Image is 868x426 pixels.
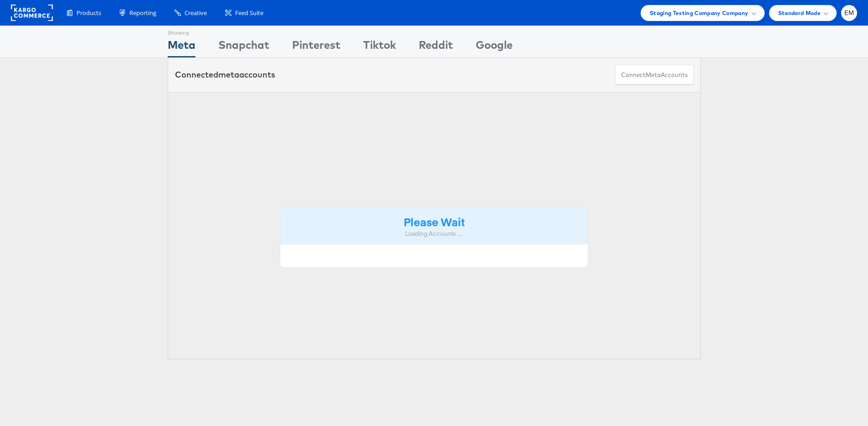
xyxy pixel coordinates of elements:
[844,10,854,16] span: EM
[363,37,396,57] div: Tiktok
[292,37,340,57] div: Pinterest
[476,37,513,57] div: Google
[185,9,207,17] span: Creative
[218,37,269,57] div: Snapchat
[129,9,156,17] span: Reporting
[419,37,453,57] div: Reddit
[646,71,661,79] span: meta
[287,229,581,238] div: Loading Accounts ....
[168,37,195,57] div: Meta
[168,26,195,37] div: Showing
[218,69,239,80] span: meta
[615,65,693,85] button: ConnectmetaAccounts
[175,69,275,81] div: Connected accounts
[235,9,263,17] span: Feed Suite
[77,9,101,17] span: Products
[778,8,821,18] span: Standard Mode
[404,214,465,229] strong: Please Wait
[650,8,749,18] span: Staging Testing Company Company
